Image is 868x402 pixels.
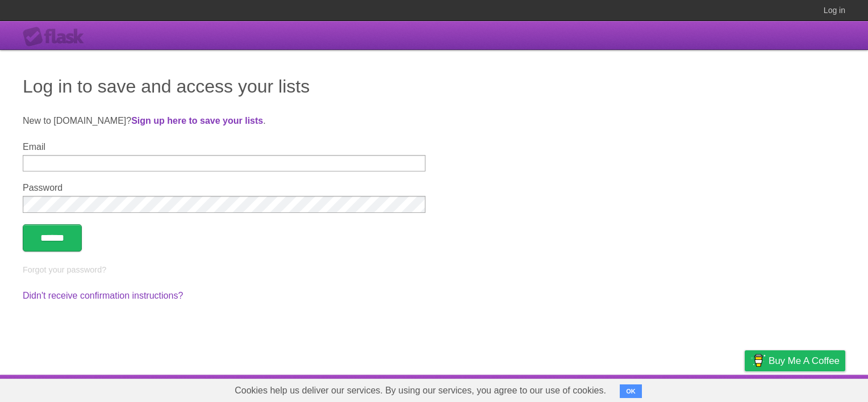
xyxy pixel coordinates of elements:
[750,351,766,370] img: Buy me a coffee
[223,379,617,402] span: Cookies help us deliver our services. By using our services, you agree to our use of cookies.
[23,183,425,193] label: Password
[23,142,425,152] label: Email
[23,291,183,300] a: Didn't receive confirmation instructions?
[631,378,677,399] a: Developers
[131,116,263,125] a: Sign up here to save your lists
[594,378,617,399] a: About
[23,73,845,100] h1: Log in to save and access your lists
[774,378,845,399] a: Suggest a feature
[730,378,759,399] a: Privacy
[23,27,91,47] div: Flask
[745,350,845,371] a: Buy me a coffee
[620,384,642,398] button: OK
[23,114,845,128] p: New to [DOMAIN_NAME]? .
[691,378,716,399] a: Terms
[769,351,840,371] span: Buy me a coffee
[23,265,106,274] a: Forgot your password?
